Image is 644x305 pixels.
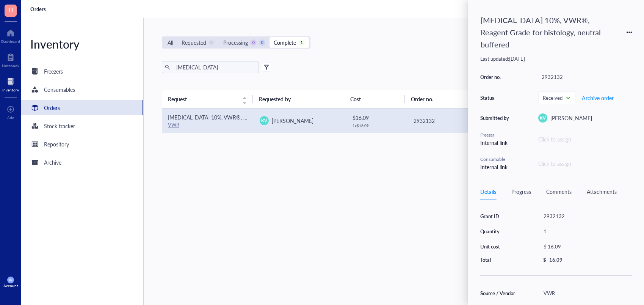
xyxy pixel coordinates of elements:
[480,74,511,80] div: Order no.
[480,138,511,147] div: Internal link
[44,104,60,112] div: Orders
[262,117,267,124] span: KV
[223,38,248,47] div: Processing
[480,256,519,263] div: Total
[2,51,19,68] a: Notebook
[540,211,632,222] div: 2932132
[21,36,143,52] div: Inventory
[480,55,632,62] div: Last updated: [DATE]
[162,90,253,108] th: Request
[21,155,143,170] a: Archive
[543,94,569,101] span: Received
[353,123,401,128] div: 1 x $ 16.09
[44,140,69,148] div: Repository
[44,122,75,130] div: Stock tracker
[480,94,511,101] div: Status
[540,226,632,237] div: 1
[21,100,143,115] a: Orders
[253,90,344,108] th: Requested by
[581,92,614,104] button: Archive order
[259,39,265,46] div: 0
[250,39,257,46] div: 0
[44,85,75,94] div: Consumables
[480,115,511,121] div: Submitted by
[480,187,496,196] div: Details
[182,38,206,47] div: Requested
[298,39,305,46] div: 1
[2,63,19,68] div: Notebook
[511,187,531,196] div: Progress
[208,39,215,46] div: 0
[477,12,622,52] div: [MEDICAL_DATA] 10%, VWR®, Reagent Grade for histology, neutral buffered
[2,75,19,92] a: Inventory
[549,256,563,263] div: 16.09
[272,117,313,124] span: [PERSON_NAME]
[21,137,143,152] a: Repository
[344,90,405,108] th: Cost
[44,67,63,75] div: Freezers
[538,159,571,168] div: Click to assign
[1,39,20,44] div: Dashboard
[480,163,511,171] div: Internal link
[538,135,632,143] div: Click to assign
[407,108,498,133] td: 2932132
[353,113,401,122] div: $ 16.09
[168,95,238,103] span: Request
[1,27,20,44] a: Dashboard
[480,156,511,163] div: Consumable
[405,90,496,108] th: Order no.
[540,288,632,299] div: VWR
[480,228,519,235] div: Quantity
[21,82,143,97] a: Consumables
[274,38,296,47] div: Complete
[21,118,143,134] a: Stock tracker
[44,158,61,167] div: Archive
[480,243,519,250] div: Unit cost
[168,38,173,47] div: All
[582,95,614,101] span: Archive order
[480,213,519,220] div: Grant ID
[30,6,47,13] a: Orders
[162,36,310,49] div: segmented control
[587,187,617,196] div: Attachments
[21,64,143,79] a: Freezers
[540,115,545,121] span: KV
[414,116,492,125] div: 2932132
[3,283,18,288] div: Account
[8,5,13,14] span: H
[546,187,572,196] div: Comments
[538,72,632,82] div: 2932132
[173,61,256,73] input: Find orders in table
[480,132,511,138] div: Freezer
[543,256,546,263] div: $
[168,113,349,121] span: [MEDICAL_DATA] 10%, VWR®, Reagent Grade for histology, neutral buffered
[540,241,629,252] div: $ 16.09
[9,278,13,281] span: KM
[550,114,592,122] span: [PERSON_NAME]
[2,88,19,92] div: Inventory
[168,121,179,128] a: VWR
[7,115,14,120] div: Add
[480,290,519,297] div: Source / Vendor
